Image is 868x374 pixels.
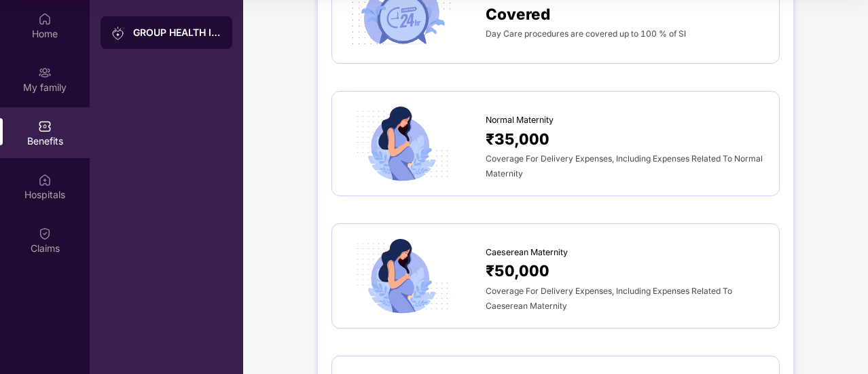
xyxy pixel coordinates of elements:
[346,238,456,314] img: icon
[486,29,686,39] span: Day Care procedures are covered up to 100 % of SI
[486,246,568,259] span: Caeserean Maternity
[486,259,549,282] span: ₹50,000
[346,105,456,182] img: icon
[111,26,125,40] img: svg+xml;base64,PHN2ZyB3aWR0aD0iMjAiIGhlaWdodD0iMjAiIHZpZXdCb3g9IjAgMCAyMCAyMCIgZmlsbD0ibm9uZSIgeG...
[486,153,763,179] span: Coverage For Delivery Expenses, Including Expenses Related To Normal Maternity
[486,113,554,127] span: Normal Maternity
[38,12,52,26] img: svg+xml;base64,PHN2ZyBpZD0iSG9tZSIgeG1sbnM9Imh0dHA6Ly93d3cudzMub3JnLzIwMDAvc3ZnIiB3aWR0aD0iMjAiIG...
[486,2,550,26] span: Covered
[38,173,52,187] img: svg+xml;base64,PHN2ZyBpZD0iSG9zcGl0YWxzIiB4bWxucz0iaHR0cDovL3d3dy53My5vcmcvMjAwMC9zdmciIHdpZHRoPS...
[38,66,52,79] img: svg+xml;base64,PHN2ZyB3aWR0aD0iMjAiIGhlaWdodD0iMjAiIHZpZXdCb3g9IjAgMCAyMCAyMCIgZmlsbD0ibm9uZSIgeG...
[38,227,52,240] img: svg+xml;base64,PHN2ZyBpZD0iQ2xhaW0iIHhtbG5zPSJodHRwOi8vd3d3LnczLm9yZy8yMDAwL3N2ZyIgd2lkdGg9IjIwIi...
[486,286,732,311] span: Coverage For Delivery Expenses, Including Expenses Related To Caeserean Maternity
[133,26,221,39] div: GROUP HEALTH INSURANCE
[486,127,549,151] span: ₹35,000
[38,119,52,133] img: svg+xml;base64,PHN2ZyBpZD0iQmVuZWZpdHMiIHhtbG5zPSJodHRwOi8vd3d3LnczLm9yZy8yMDAwL3N2ZyIgd2lkdGg9Ij...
